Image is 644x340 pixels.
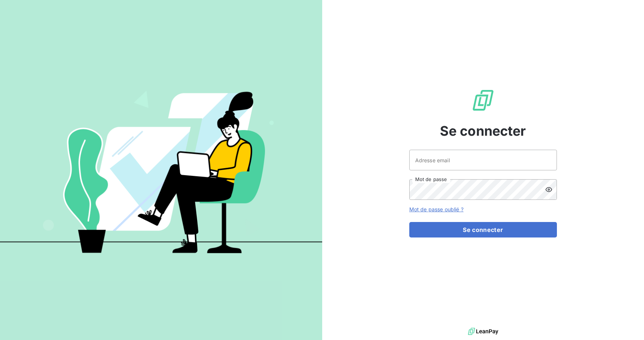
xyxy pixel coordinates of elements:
[468,326,498,337] img: logo
[471,89,495,112] img: Logo LeanPay
[409,150,557,170] input: placeholder
[440,121,526,141] span: Se connecter
[409,222,557,237] button: Se connecter
[409,206,464,212] a: Mot de passe oublié ?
